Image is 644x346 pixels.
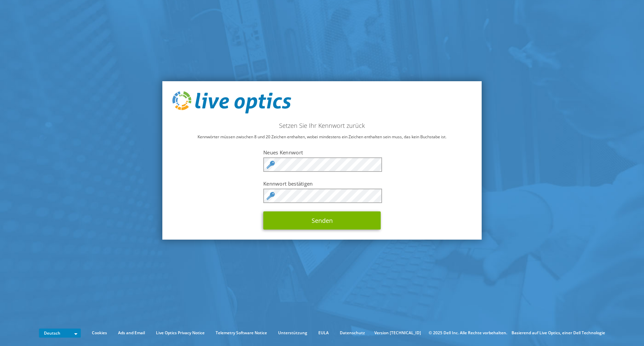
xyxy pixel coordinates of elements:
[172,133,472,141] p: Kennwörter müssen zwischen 8 und 20 Zeichen enthalten, wobei mindestens ein Zeichen enthalten sei...
[172,91,291,113] img: live_optics_svg.svg
[263,149,381,156] label: Neues Kennwort
[425,329,511,337] li: © 2025 Dell Inc. Alle Rechte vorbehalten.
[335,329,370,337] a: Datenschutz
[172,122,472,129] h2: Setzen Sie Ihr Kennwort zurück
[371,329,424,337] li: Version [TECHNICAL_ID]
[211,329,272,337] a: Telemetry Software Notice
[263,211,381,230] button: Senden
[512,329,605,337] li: Basierend auf Live Optics, einer Dell Technologie
[151,329,210,337] a: Live Optics Privacy Notice
[273,329,312,337] a: Unterstützung
[87,329,112,337] a: Cookies
[113,329,150,337] a: Ads and Email
[263,180,381,187] label: Kennwort bestätigen
[313,329,334,337] a: EULA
